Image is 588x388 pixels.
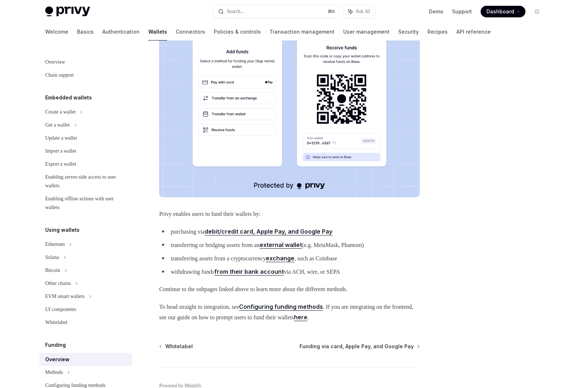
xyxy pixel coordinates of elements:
[39,316,132,329] a: Whitelabel
[45,23,68,40] a: Welcome
[159,209,420,219] span: Privy enables users to fund their wallets by:
[266,255,294,262] strong: exchange
[159,253,420,264] li: transferring assets from a cryptocurrency , such as Coinbase
[205,228,332,235] strong: debit/credit card, Apple Pay, and Google Pay
[343,5,375,18] button: Ask AI
[45,279,71,288] div: Other chains
[45,240,65,249] div: Ethereum
[299,343,414,350] span: Funding via card, Apple Pay, and Google Pay
[45,355,69,364] div: Overview
[343,23,389,40] a: User management
[165,343,193,350] span: Whitelabel
[148,23,167,40] a: Wallets
[39,132,132,145] a: Update a wallet
[456,23,491,40] a: API reference
[531,6,543,17] button: Toggle dark mode
[45,305,76,314] div: UI components
[45,7,90,17] img: light logo
[45,108,76,116] div: Create a wallet
[159,240,420,250] li: transferring or bridging assets from an (e.g. MetaMask, Phantom)
[214,268,284,276] a: from their bank account
[486,8,514,15] span: Dashboard
[266,255,294,262] a: exchange
[214,23,261,40] a: Policies & controls
[45,147,76,155] div: Import a wallet
[205,228,332,235] a: debit/credit card, Apple Pay, and Google Pay
[299,343,419,350] a: Funding via card, Apple Pay, and Google Pay
[159,284,420,294] span: Continue to the subpages linked above to learn more about the different methods.
[77,23,94,40] a: Basics
[176,23,205,40] a: Connectors
[159,11,420,197] img: images/Funding.png
[227,7,244,16] div: Search...
[294,314,307,321] a: here
[39,158,132,171] a: Export a wallet
[328,9,335,14] span: ⌘ K
[429,8,443,15] a: Demo
[45,93,92,102] h5: Embedded wallets
[427,23,448,40] a: Recipes
[45,368,63,377] div: Methods
[260,241,302,248] strong: external wallet
[39,69,132,82] a: Chain support
[45,318,67,327] div: Whitelabel
[213,5,340,18] button: Search...⌘K
[102,23,140,40] a: Authentication
[269,23,335,40] a: Transaction management
[239,303,323,311] a: Configuring funding methods
[39,353,132,366] a: Overview
[45,58,65,67] div: Overview
[260,241,302,249] a: external wallet
[45,121,70,129] div: Get a wallet
[39,303,132,316] a: UI components
[45,226,80,234] h5: Using wallets
[45,160,76,169] div: Export a wallet
[45,292,85,301] div: EVM smart wallets
[39,192,132,214] a: Enabling offline actions with user wallets
[39,171,132,192] a: Enabling server-side access to user wallets
[481,6,525,17] a: Dashboard
[159,302,420,323] span: To head straight to integration, see . If you are integrating on the frontend, see our guide on h...
[398,23,419,40] a: Security
[39,145,132,158] a: Import a wallet
[452,8,472,15] a: Support
[45,71,74,80] div: Chain support
[159,226,420,237] li: purchasing via
[45,341,66,349] h5: Funding
[45,134,77,142] div: Update a wallet
[45,195,128,212] div: Enabling offline actions with user wallets
[355,8,370,15] span: Ask AI
[160,343,193,350] a: Whitelabel
[159,267,420,277] li: withdrawing funds via ACH, wire, or SEPA
[39,56,132,69] a: Overview
[45,253,59,262] div: Solana
[45,266,60,275] div: Bitcoin
[45,173,128,190] div: Enabling server-side access to user wallets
